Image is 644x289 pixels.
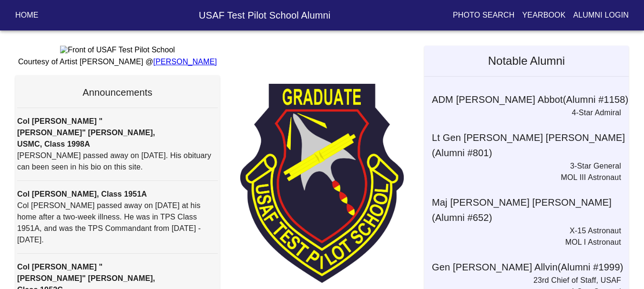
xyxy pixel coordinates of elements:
[424,172,621,183] p: MOL III Astronaut
[153,58,217,66] a: [PERSON_NAME]
[11,7,42,24] button: Home
[17,117,155,148] strong: Col [PERSON_NAME] "[PERSON_NAME]" [PERSON_NAME], USMC, Class 1998A
[432,195,629,225] h6: Maj [PERSON_NAME] [PERSON_NAME] (Alumni # 652 )
[15,10,39,21] p: Home
[522,10,565,21] p: Yearbook
[518,7,569,24] button: Yearbook
[17,200,218,246] p: Col [PERSON_NAME] passed away on [DATE] at his home after a two-week illness. He was in TPS Class...
[17,85,218,100] h6: Announcements
[573,10,629,21] p: Alumni Login
[570,7,633,24] button: Alumni Login
[424,237,621,248] p: MOL I Astronaut
[449,7,519,24] button: Photo Search
[424,225,621,237] p: X-15 Astronaut
[424,160,621,172] p: 3-Star General
[17,150,218,173] p: [PERSON_NAME] passed away on [DATE]. His obituary can been seen in his bio on this site.
[424,275,621,286] p: 23rd Chief of Staff, USAF
[424,46,629,76] h5: Notable Alumni
[432,92,629,107] h6: ADM [PERSON_NAME] Abbot (Alumni # 1158 )
[15,56,220,68] p: Courtesy of Artist [PERSON_NAME] @
[432,259,629,275] h6: Gen [PERSON_NAME] Allvin (Alumni # 1999 )
[240,84,404,283] img: TPS Patch
[432,130,629,160] h6: Lt Gen [PERSON_NAME] [PERSON_NAME] (Alumni # 801 )
[424,107,621,119] p: 4-Star Admiral
[111,8,419,23] h6: USAF Test Pilot School Alumni
[60,46,175,54] img: Front of USAF Test Pilot School
[17,190,147,198] strong: Col [PERSON_NAME], Class 1951A
[453,10,515,21] p: Photo Search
